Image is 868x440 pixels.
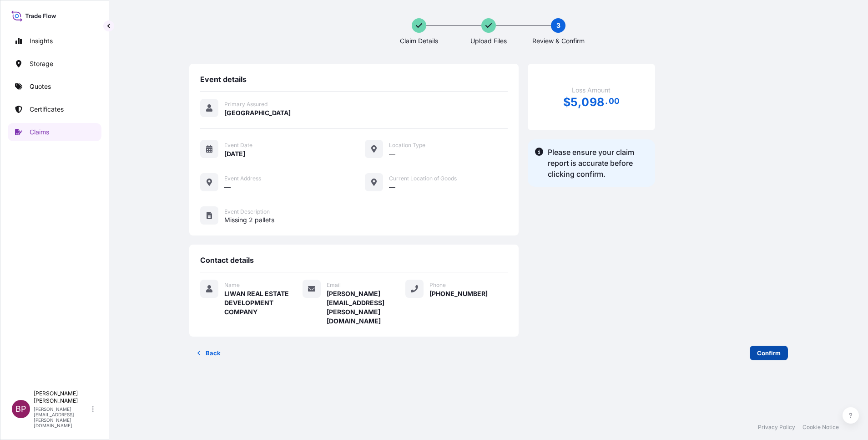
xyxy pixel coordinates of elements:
[570,97,578,108] span: 5
[556,21,560,30] span: 3
[30,36,53,46] p: Insights
[200,256,254,265] span: Contact details
[206,348,221,358] p: Back
[189,346,228,360] button: Back
[758,424,795,431] a: Privacy Policy
[8,100,101,118] a: Certificates
[578,97,581,108] span: ,
[802,424,839,431] a: Cookie Notice
[200,75,247,84] span: Event details
[224,101,267,108] span: Primary Assured
[757,348,781,358] p: Confirm
[563,97,570,108] span: $
[224,215,508,225] span: Missing 2 pallets
[389,142,425,149] span: Location Type
[34,390,90,404] p: [PERSON_NAME] [PERSON_NAME]
[8,32,101,50] a: Insights
[572,86,611,95] span: Loss Amount
[389,175,457,182] span: Current Location of Goods
[429,281,446,289] span: Phone
[327,289,405,326] span: [PERSON_NAME][EMAIL_ADDRESS][PERSON_NAME][DOMAIN_NAME]
[581,97,604,108] span: 098
[30,105,64,114] p: Certificates
[30,82,51,91] p: Quotes
[389,149,395,159] span: —
[750,346,788,360] button: Confirm
[8,123,101,141] a: Claims
[30,59,53,68] p: Storage
[224,289,303,317] span: LIWAN REAL ESTATE DEVELOPMENT COMPANY
[224,108,291,118] span: [GEOGRAPHIC_DATA]
[400,36,438,46] span: Claim Details
[30,128,49,137] p: Claims
[34,406,90,428] p: [PERSON_NAME][EMAIL_ADDRESS][PERSON_NAME][DOMAIN_NAME]
[224,208,270,215] span: Event Description
[224,281,240,289] span: Name
[470,36,507,46] span: Upload Files
[224,142,252,149] span: Event Date
[224,175,261,182] span: Event Address
[605,98,608,104] span: .
[532,36,585,46] span: Review & Confirm
[609,98,620,104] span: 00
[389,183,395,192] span: —
[224,149,245,159] span: [DATE]
[224,183,231,192] span: —
[15,404,26,414] span: BP
[429,289,488,298] span: [PHONE_NUMBER]
[548,147,648,179] span: Please ensure your claim report is accurate before clicking confirm.
[327,281,341,289] span: Email
[8,77,101,96] a: Quotes
[8,55,101,73] a: Storage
